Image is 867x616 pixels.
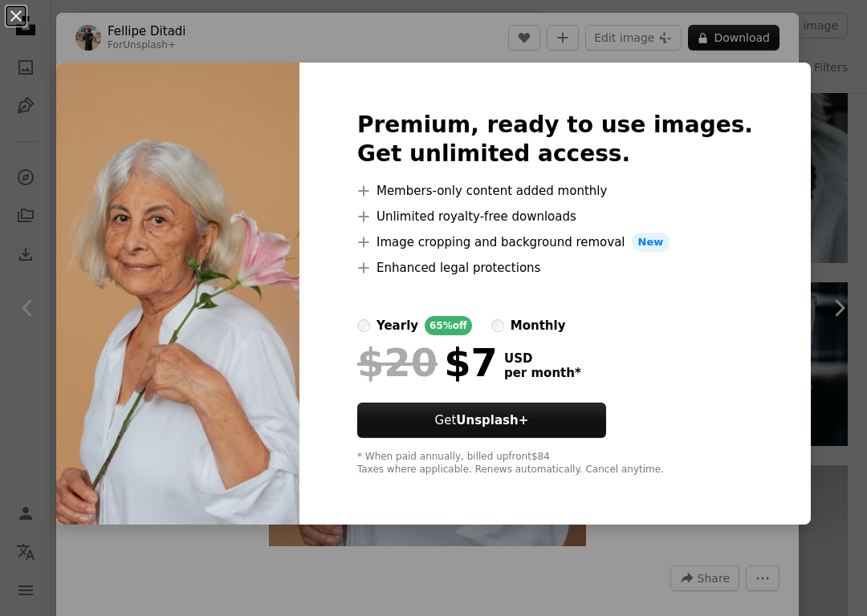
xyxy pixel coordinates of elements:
[357,258,753,278] li: Enhanced legal protections
[56,63,299,525] img: premium_photo-1675034393492-968b621108e2
[377,316,418,335] div: yearly
[357,111,753,168] h2: Premium, ready to use images. Get unlimited access.
[511,316,566,335] div: monthly
[504,366,581,380] span: per month *
[491,319,504,332] input: monthly
[357,403,606,438] button: GetUnsplash+
[357,451,753,476] div: * When paid annually, billed upfront $84 Taxes where applicable. Renews automatically. Cancel any...
[357,207,753,226] li: Unlimited royalty-free downloads
[357,342,498,383] div: $7
[357,319,370,332] input: yearly65%off
[425,316,472,335] div: 65% off
[357,233,753,252] li: Image cropping and background removal
[456,413,528,428] strong: Unsplash+
[504,351,581,366] span: USD
[357,342,438,383] span: $20
[632,233,670,252] span: New
[357,181,753,201] li: Members-only content added monthly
